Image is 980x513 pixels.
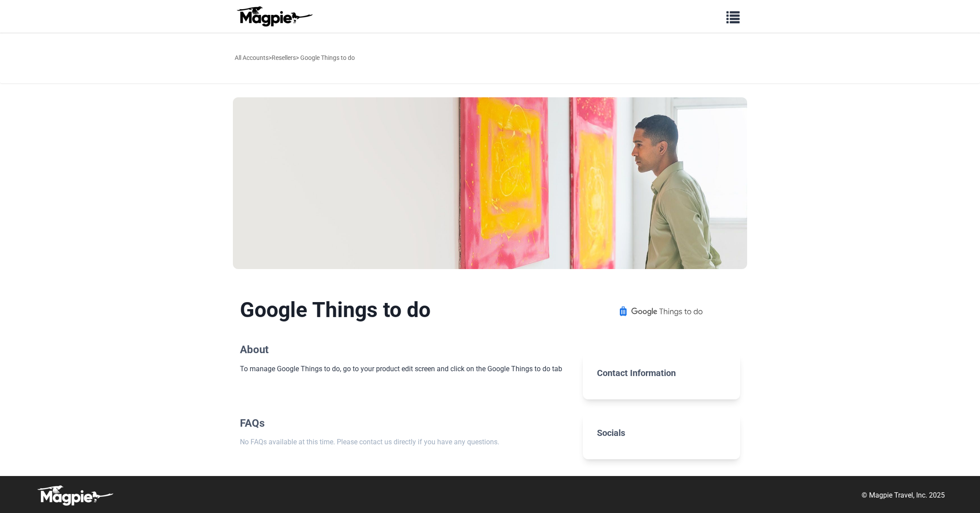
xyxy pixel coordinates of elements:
div: To manage Google Things to do, go to your product edit screen and click on the Google Things to d... [240,363,569,375]
p: No FAQs available at this time. Please contact us directly if you have any questions. [240,436,569,448]
h2: About [240,343,569,356]
h2: Contact Information [597,368,726,378]
h2: FAQs [240,417,569,430]
a: All Accounts [235,54,269,61]
div: > > Google Things to do [235,53,355,63]
img: Google Things to do logo [619,297,704,325]
a: Resellers [272,54,296,61]
img: logo-ab69f6fb50320c5b225c76a69d11143b.png [235,6,314,27]
img: logo-white-d94fa1abed81b67a048b3d0f0ab5b955.png [35,485,114,506]
img: Google Things to do banner [233,97,747,269]
h2: Socials [597,428,726,438]
p: © Magpie Travel, Inc. 2025 [862,490,945,501]
h1: Google Things to do [240,297,569,323]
